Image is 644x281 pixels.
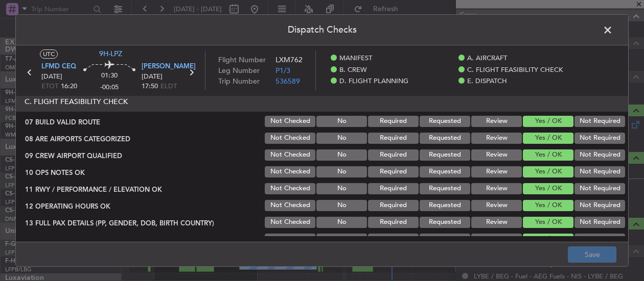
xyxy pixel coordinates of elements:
[523,149,573,161] button: Yes / OK
[471,183,522,194] button: Review
[523,234,573,245] button: Yes / OK
[471,116,522,127] button: Review
[16,15,628,45] header: Dispatch Checks
[420,166,470,177] button: Requested
[471,166,522,177] button: Review
[420,234,470,245] button: Requested
[574,217,625,228] button: Not Required
[420,183,470,194] button: Requested
[471,133,522,144] button: Review
[471,234,522,245] button: Review
[420,149,470,161] button: Requested
[471,217,522,228] button: Review
[467,76,507,87] span: E. DISPATCH
[471,200,522,211] button: Review
[523,200,573,211] button: Yes / OK
[523,116,573,127] button: Yes / OK
[574,183,625,194] button: Not Required
[471,149,522,161] button: Review
[523,217,573,228] button: Yes / OK
[574,133,625,144] button: Not Required
[420,133,470,144] button: Requested
[467,65,563,75] span: C. FLIGHT FEASIBILITY CHECK
[523,166,573,177] button: Yes / OK
[523,133,573,144] button: Yes / OK
[523,183,573,194] button: Yes / OK
[574,166,625,177] button: Not Required
[420,200,470,211] button: Requested
[420,217,470,228] button: Requested
[574,200,625,211] button: Not Required
[574,149,625,161] button: Not Required
[574,234,625,245] button: Not Required
[467,54,507,64] span: A. AIRCRAFT
[574,116,625,127] button: Not Required
[420,116,470,127] button: Requested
